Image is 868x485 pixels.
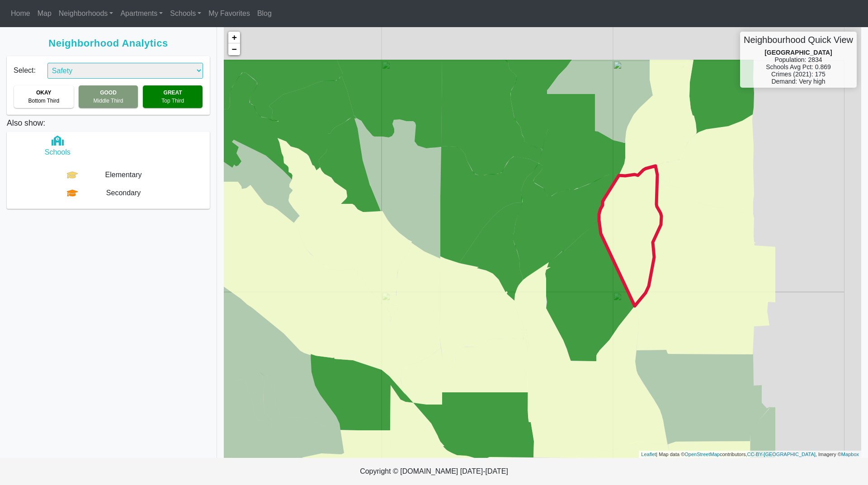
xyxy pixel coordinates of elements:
a: Apartments [117,5,166,23]
span: Home [11,9,30,17]
span: Schools [170,9,196,17]
p: Also show: [7,115,210,129]
span: Neighborhoods [59,9,108,17]
a: Neighborhoods [55,5,117,23]
b: OKAY [36,89,52,96]
span: Bottom Third [28,98,59,104]
a: Mapbox [841,452,859,457]
a: Leaflet [641,452,656,457]
a: Map [34,5,55,23]
a: Schools [166,5,205,23]
div: | Map data © contributors, , Imagery © [639,451,861,458]
span: My Favorites [208,9,250,17]
a: CC-BY-[GEOGRAPHIC_DATA] [747,452,815,457]
b: GOOD [100,89,117,96]
a: Zoom in [228,32,240,43]
a: Home [7,5,34,23]
span: Schools [45,148,71,156]
div: Select: [7,56,41,79]
a: Zoom out [228,43,240,55]
span: Middle Third [94,98,123,104]
div: Secondary [78,188,169,198]
span: Top Third [161,98,184,104]
span: Blog [257,9,272,17]
a: Blog [254,5,275,23]
p: Copyright © [DOMAIN_NAME] [DATE]-[DATE] [183,458,685,485]
b: GREAT [164,89,182,96]
b: [GEOGRAPHIC_DATA] [764,49,832,56]
span: Neighborhood Analytics [7,38,210,49]
h5: Neighbourhood Quick View [744,34,853,45]
span: Map [38,9,52,17]
a: My Favorites [205,5,254,23]
div: Elementary [78,170,169,180]
a: OpenStreetMap [684,452,720,457]
span: Apartments [120,9,157,17]
div: Population: 2834 Schools Avg Pct: 0.869 Crimes (2021): 175 Demand: Very high [740,32,857,88]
